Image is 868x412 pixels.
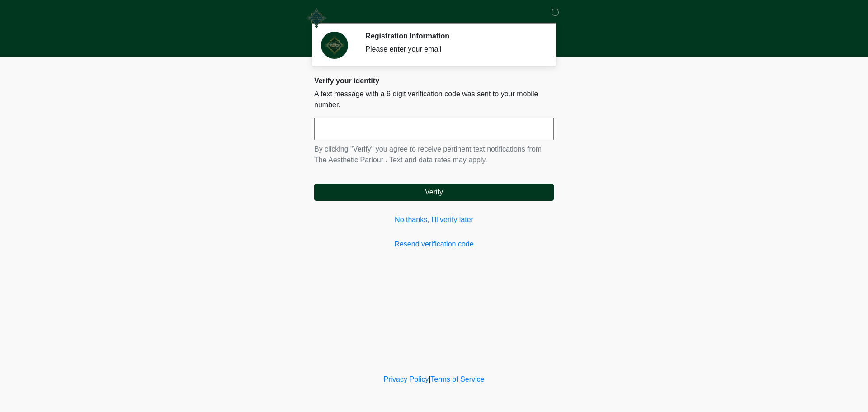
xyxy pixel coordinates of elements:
[314,89,554,110] p: A text message with a 6 digit verification code was sent to your mobile number.
[321,32,348,59] img: Agent Avatar
[314,214,554,225] a: No thanks, I'll verify later
[314,144,554,166] p: By clicking "Verify" you agree to receive pertinent text notifications from The Aesthetic Parlour...
[430,375,484,383] a: Terms of Service
[314,239,554,250] a: Resend verification code
[384,375,429,383] a: Privacy Policy
[314,184,554,201] button: Verify
[305,7,328,29] img: The Aesthetic Parlour Logo
[365,44,540,55] div: Please enter your email
[314,76,554,85] h2: Verify your identity
[429,375,430,383] a: |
